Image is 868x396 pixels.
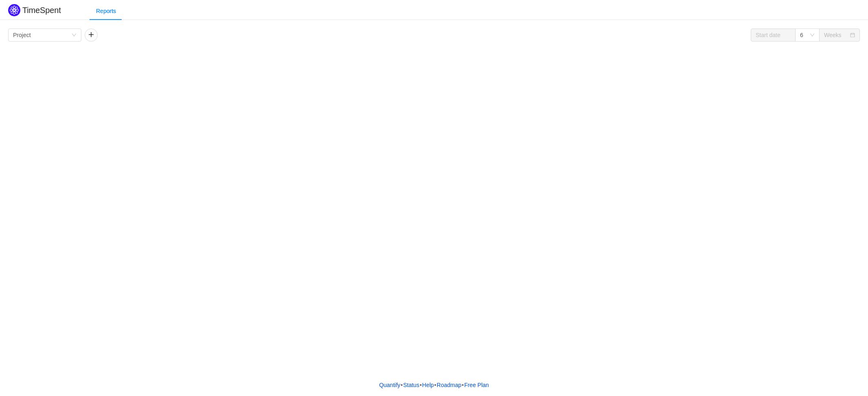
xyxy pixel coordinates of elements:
div: Project [13,29,31,41]
span: • [462,382,464,388]
i: icon: down [72,33,77,38]
button: Free Plan [464,379,490,391]
i: icon: down [810,33,815,38]
span: • [434,382,436,388]
a: Help [422,379,434,391]
div: Weeks [824,29,842,41]
span: • [420,382,422,388]
a: Status [403,379,420,391]
a: Quantify [379,379,401,391]
button: icon: plus [85,29,98,42]
div: Reports [90,2,122,20]
span: • [401,382,403,388]
img: Quantify logo [8,4,20,16]
div: 6 [800,29,803,41]
h2: TimeSpent [22,6,61,15]
a: Roadmap [436,379,462,391]
input: Start date [751,29,796,42]
i: icon: calendar [850,33,855,38]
